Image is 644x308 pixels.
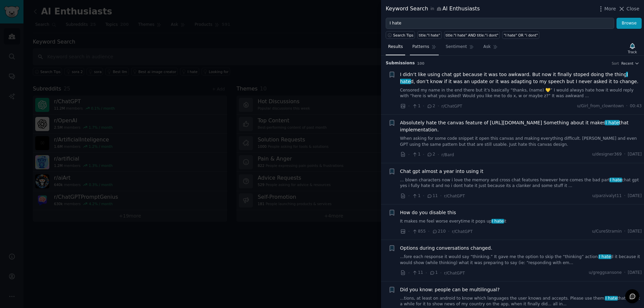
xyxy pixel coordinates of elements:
[441,104,462,109] span: r/ChatGPT
[430,6,434,12] span: in
[491,219,504,224] span: I hate
[386,60,415,66] span: Submission s
[400,136,642,147] a: When asking for some code snippet it open this canvas and making everything difficult. [PERSON_NA...
[400,119,642,133] a: Absolutely hate the canvas feature of [URL][DOMAIN_NAME] Something about it makesI hatethat imple...
[618,5,639,12] button: Close
[417,31,442,39] a: title:"I hate"
[400,87,642,99] a: Censored my name in the end there but it’s basically “thanks, (name) 💛” I would always hate how i...
[423,151,424,158] span: ·
[624,193,626,199] span: ·
[624,270,626,276] span: ·
[388,44,403,50] span: Results
[408,192,410,199] span: ·
[400,219,642,225] a: It makes me feel worse everytime it pops upI hateit
[408,103,410,110] span: ·
[483,44,491,50] span: Ask
[440,269,441,276] span: ·
[443,42,476,55] a: Sentiment
[400,296,642,307] a: ...tions, at least on android to know which languages the user knows and accepts. Please use them...
[400,72,628,84] span: I hate
[412,151,420,158] span: 1
[400,245,492,252] a: Options during conversations changed.
[609,178,623,182] span: I hate
[412,103,420,109] span: 1
[429,270,438,276] span: 1
[400,209,456,216] a: How do you disable this
[626,41,639,55] button: Track
[446,44,467,50] span: Sentiment
[426,269,427,276] span: ·
[400,119,642,133] span: Absolutely hate the canvas feature of [URL][DOMAIN_NAME] Something about it makes that implementa...
[417,61,425,65] span: 100
[444,194,465,198] span: r/ChatGPT
[400,71,642,85] a: I didn’t like using chat gpt because it was too awkward. But now it finally stoped doing the thin...
[432,229,446,235] span: 210
[577,103,624,109] span: u/Girl_from_clowntown
[504,33,538,38] div: "I hate" OR "i dont"
[598,254,611,259] span: I hate
[412,229,426,235] span: 855
[624,229,626,235] span: ·
[400,254,642,266] a: ...fore each response it would say “thinking.” It gave me the option to skip the “thinking” actio...
[481,42,500,55] a: Ask
[605,120,620,125] span: I hate
[441,152,454,157] span: r/Bard
[408,151,410,158] span: ·
[592,229,622,235] span: u/CureStramin
[627,5,639,12] span: Close
[444,271,465,275] span: r/ChatGPT
[592,193,622,199] span: u/parzivalyt11
[400,286,500,293] a: Did you know: people can be multilingual?
[624,151,626,158] span: ·
[412,270,423,276] span: 11
[386,5,480,13] div: Keyword Search AI Enthusiasts
[419,33,440,38] div: title:"I hate"
[427,193,438,199] span: 11
[628,229,642,235] span: [DATE]
[427,103,435,109] span: 2
[589,270,622,276] span: u/greggsansone
[444,31,500,39] a: title:"I hate" AND title:"i dont"
[410,42,438,55] a: Patterns
[626,103,628,109] span: ·
[412,44,429,50] span: Patterns
[452,229,473,234] span: r/ChatGPT
[628,193,642,199] span: [DATE]
[386,18,614,29] input: Try a keyword related to your business
[412,193,420,199] span: 1
[393,33,414,38] span: Search Tips
[386,42,405,55] a: Results
[448,228,449,235] span: ·
[438,103,439,110] span: ·
[630,103,642,109] span: 00:43
[427,151,435,158] span: 2
[592,151,622,158] span: u/designer369
[621,61,639,66] button: Recent
[604,5,616,12] span: More
[597,5,616,12] button: More
[502,31,539,39] a: "I hate" OR "i dont"
[628,270,642,276] span: [DATE]
[408,228,410,235] span: ·
[612,61,619,66] div: Sort
[440,192,441,199] span: ·
[400,168,483,175] a: Chat gpt almost a year into using it
[621,61,633,66] span: Recent
[445,33,498,38] div: title:"I hate" AND title:"i dont"
[605,296,618,301] span: I hate
[386,31,415,39] button: Search Tips
[628,50,637,54] div: Track
[423,103,424,110] span: ·
[400,177,642,189] a: ... blown characters now i love the memory and cross chat features however here comes the bad par...
[438,151,439,158] span: ·
[408,269,410,276] span: ·
[423,192,424,199] span: ·
[428,228,429,235] span: ·
[616,18,642,29] button: Browse
[628,151,642,158] span: [DATE]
